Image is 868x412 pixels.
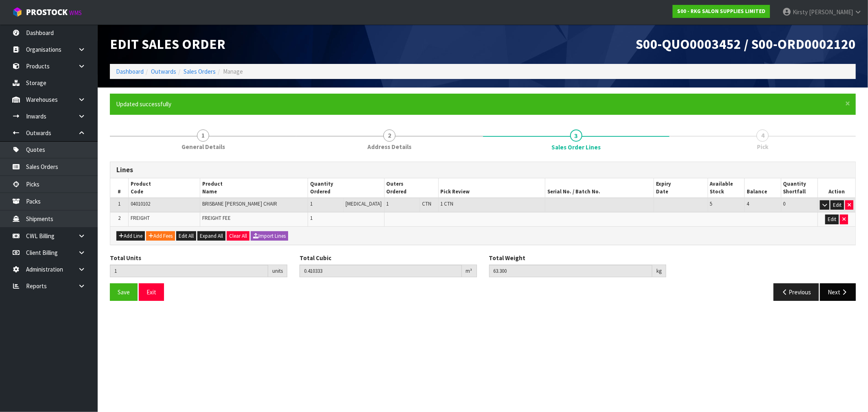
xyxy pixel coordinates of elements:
[570,129,582,142] span: 3
[422,200,431,207] span: CTN
[818,178,855,198] th: Action
[783,200,786,207] span: 0
[116,100,171,108] span: Updated successfully
[820,283,856,301] button: Next
[110,156,856,307] span: Sales Order Lines
[793,8,808,16] span: Kirsty
[383,129,396,142] span: 2
[116,231,145,241] button: Add Line
[139,283,164,301] button: Exit
[384,178,438,198] th: Outers Ordered
[310,215,313,221] span: 1
[636,35,856,53] span: S00-QUO0003452 / S00-ORD0002120
[387,200,389,207] span: 1
[310,200,313,207] span: 1
[462,265,477,278] div: m³
[128,178,200,198] th: Product Code
[197,129,209,142] span: 1
[308,178,384,198] th: Quantity Ordered
[200,232,223,239] span: Expand All
[708,178,744,198] th: Available Stock
[110,254,141,262] label: Total Units
[367,142,411,151] span: Address Details
[747,200,749,207] span: 4
[710,200,713,207] span: 5
[654,178,708,198] th: Expiry Date
[825,215,839,224] button: Edit
[116,166,849,174] h3: Lines
[300,265,462,277] input: Total Cubic
[489,265,653,277] input: Total Weight
[441,200,454,207] span: 1 CTN
[69,9,82,17] small: WMS
[223,68,243,75] span: Manage
[545,178,654,198] th: Serial No. / Batch No.
[26,7,68,18] span: ProStock
[227,231,249,241] button: Clear All
[12,7,22,17] img: cube-alt.png
[809,8,853,16] span: [PERSON_NAME]
[131,200,150,207] span: 04010102
[118,288,130,296] span: Save
[146,231,175,241] button: Add Fees
[744,178,781,198] th: Balance
[110,35,225,53] span: Edit Sales Order
[756,129,769,142] span: 4
[110,178,128,198] th: #
[197,231,225,241] button: Expand All
[774,283,819,301] button: Previous
[300,254,331,262] label: Total Cubic
[184,68,216,75] a: Sales Orders
[110,265,268,277] input: Total Units
[673,5,770,18] a: S00 - RKG SALON SUPPLIES LIMITED
[845,98,850,109] span: ×
[551,143,601,151] span: Sales Order Lines
[181,142,225,151] span: General Details
[151,68,176,75] a: Outwards
[202,215,231,221] span: FREIGHT FEE
[176,231,196,241] button: Edit All
[110,283,138,301] button: Save
[346,200,382,207] span: [MEDICAL_DATA]
[652,265,666,278] div: kg
[116,68,144,75] a: Dashboard
[131,215,150,221] span: FREIGHT
[677,8,765,15] strong: S00 - RKG SALON SUPPLIES LIMITED
[200,178,308,198] th: Product Name
[118,215,120,221] span: 2
[251,231,288,241] button: Import Lines
[757,142,768,151] span: Pick
[438,178,545,198] th: Pick Review
[118,200,120,207] span: 1
[781,178,818,198] th: Quantity Shortfall
[268,265,287,278] div: units
[202,200,277,207] span: BRISBANE [PERSON_NAME] CHAIR
[831,200,844,210] button: Edit
[489,254,526,262] label: Total Weight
